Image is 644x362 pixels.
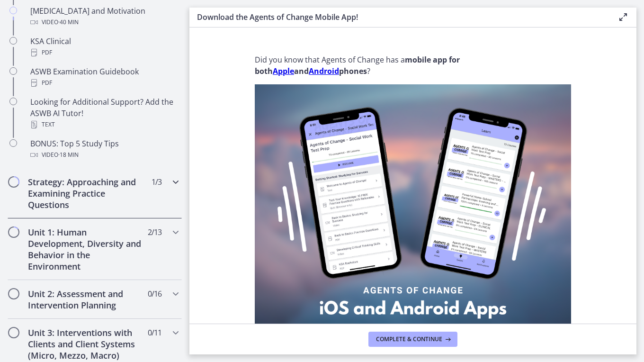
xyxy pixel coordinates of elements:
span: 0 / 11 [148,327,161,338]
a: Android [309,66,339,76]
div: Looking for Additional Support? Add the ASWB AI Tutor! [30,96,178,130]
span: 2 / 13 [148,226,161,238]
span: 1 / 3 [152,176,161,188]
img: Agents_of_Change_Mobile_App_Now_Available!.png [255,84,571,350]
h2: Unit 3: Interventions with Clients and Client Systems (Micro, Mezzo, Macro) [28,327,143,361]
strong: phones [339,66,367,76]
p: Did you know that Agents of Change has a ? [255,54,571,77]
strong: and [294,66,309,76]
div: KSA Clinical [30,36,178,58]
h2: Unit 1: Human Development, Diversity and Behavior in the Environment [28,226,143,272]
div: Text [30,119,178,130]
div: Video [30,17,178,28]
button: Complete & continue [368,332,457,347]
div: ASWB Examination Guidebook [30,66,178,89]
span: 0 / 16 [148,288,161,299]
span: Complete & continue [376,335,442,343]
div: [MEDICAL_DATA] and Motivation [30,5,178,28]
span: · 18 min [58,149,79,161]
a: Apple [273,66,294,76]
span: · 40 min [58,17,79,28]
div: Video [30,149,178,161]
h2: Unit 2: Assessment and Intervention Planning [28,288,143,311]
h3: Download the Agents of Change Mobile App! [197,11,602,23]
div: PDF [30,47,178,58]
h2: Strategy: Approaching and Examining Practice Questions [28,176,143,210]
div: BONUS: Top 5 Study Tips [30,138,178,161]
div: PDF [30,77,178,89]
